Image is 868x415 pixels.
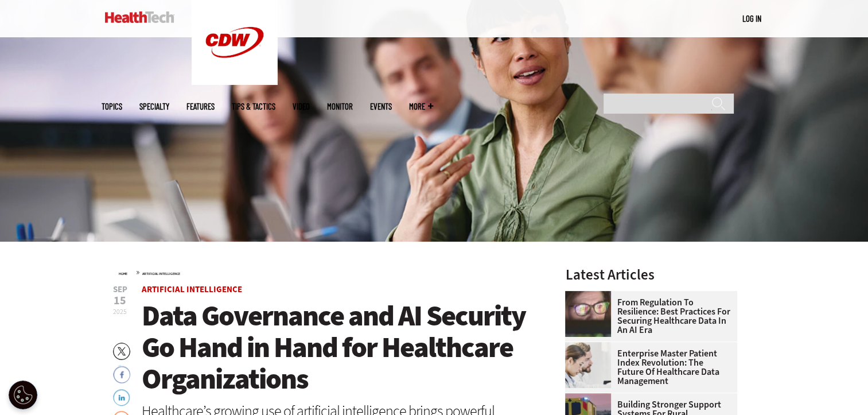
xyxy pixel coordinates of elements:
img: woman wearing glasses looking at healthcare data on screen [565,291,611,337]
div: » [119,267,535,277]
a: Features [186,102,215,111]
a: Log in [742,13,761,24]
button: Open Preferences [9,381,37,409]
a: medical researchers look at data on desktop monitor [565,342,617,351]
div: User menu [742,13,761,25]
a: Artificial Intelligence [142,272,180,276]
img: Home [105,11,174,23]
a: Artificial Intelligence [142,284,242,295]
a: MonITor [327,102,353,111]
h3: Latest Articles [565,267,737,282]
div: Cookie Settings [9,381,37,409]
a: Video [293,102,310,111]
span: Sep [113,285,127,294]
a: Tips & Tactics [232,102,275,111]
a: Enterprise Master Patient Index Revolution: The Future of Healthcare Data Management [565,349,730,386]
a: From Regulation to Resilience: Best Practices for Securing Healthcare Data in an AI Era [565,298,730,335]
a: CDW [192,76,278,88]
a: Events [370,102,392,111]
span: 15 [113,295,127,307]
img: medical researchers look at data on desktop monitor [565,342,611,388]
span: Topics [102,102,122,111]
span: 2025 [113,307,127,316]
span: More [409,102,433,111]
a: ambulance driving down country road at sunset [565,393,617,402]
a: woman wearing glasses looking at healthcare data on screen [565,291,617,300]
span: Data Governance and AI Security Go Hand in Hand for Healthcare Organizations [142,297,526,398]
a: Home [119,272,127,276]
span: Specialty [139,102,169,111]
